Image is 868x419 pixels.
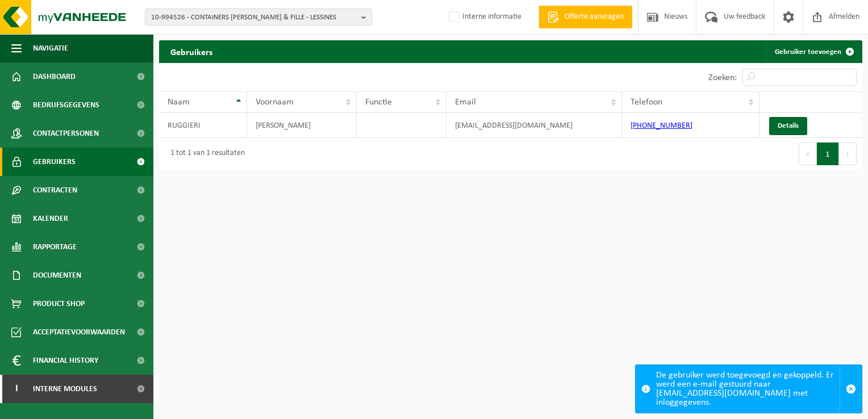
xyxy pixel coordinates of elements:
[455,98,476,107] span: Email
[33,148,76,176] span: Gebruikers
[539,6,632,28] a: Offerte aanvragen
[839,143,857,165] button: Next
[165,144,245,164] div: 1 tot 1 van 1 resultaten
[33,34,68,62] span: Navigatie
[799,143,817,165] button: Previous
[33,375,97,403] span: Interne modules
[33,62,76,91] span: Dashboard
[33,318,125,346] span: Acceptatievoorwaarden
[151,9,357,26] span: 10-994526 - CONTAINERS [PERSON_NAME] & FILLE - LESSINES
[33,290,85,318] span: Product Shop
[656,365,840,413] div: De gebruiker werd toegevoegd en gekoppeld. Er werd een e-mail gestuurd naar [EMAIL_ADDRESS][DOMAI...
[33,176,77,204] span: Contracten
[256,98,294,107] span: Voornaam
[708,73,737,82] label: Zoeken:
[365,98,392,107] span: Functie
[168,98,190,107] span: Naam
[562,11,627,23] span: Offerte aanvragen
[11,375,22,403] span: I
[631,98,662,107] span: Telefoon
[33,233,77,261] span: Rapportage
[446,113,622,138] td: [EMAIL_ADDRESS][DOMAIN_NAME]
[159,40,224,62] h2: Gebruikers
[33,261,81,290] span: Documenten
[446,9,521,26] label: Interne informatie
[631,121,692,130] a: [PHONE_NUMBER]
[766,40,861,63] a: Gebruiker toevoegen
[769,117,807,135] a: Details
[33,204,68,233] span: Kalender
[145,9,372,26] button: 10-994526 - CONTAINERS [PERSON_NAME] & FILLE - LESSINES
[247,113,357,138] td: [PERSON_NAME]
[33,119,99,148] span: Contactpersonen
[817,143,839,165] button: 1
[159,113,247,138] td: RUGGIERI
[33,346,98,375] span: Financial History
[33,91,99,119] span: Bedrijfsgegevens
